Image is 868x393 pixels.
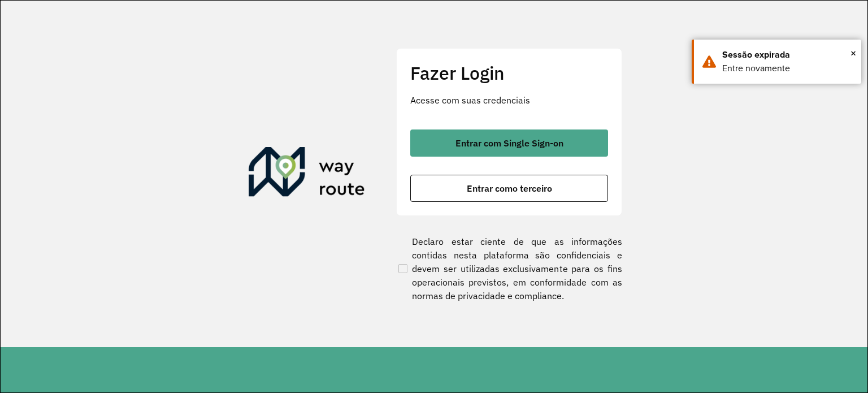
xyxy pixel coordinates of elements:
h2: Fazer Login [410,62,608,84]
label: Declaro estar ciente de que as informações contidas nesta plataforma são confidenciais e devem se... [396,235,622,303]
div: Entre novamente [722,62,853,75]
button: button [410,129,608,157]
button: Close [850,45,856,62]
p: Acesse com suas credenciais [410,93,608,107]
span: Entrar como terceiro [467,184,552,193]
span: Entrar com Single Sign-on [455,139,563,148]
div: Sessão expirada [722,48,853,62]
span: × [850,45,856,62]
button: button [410,175,608,202]
img: Roteirizador AmbevTech [249,147,365,201]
